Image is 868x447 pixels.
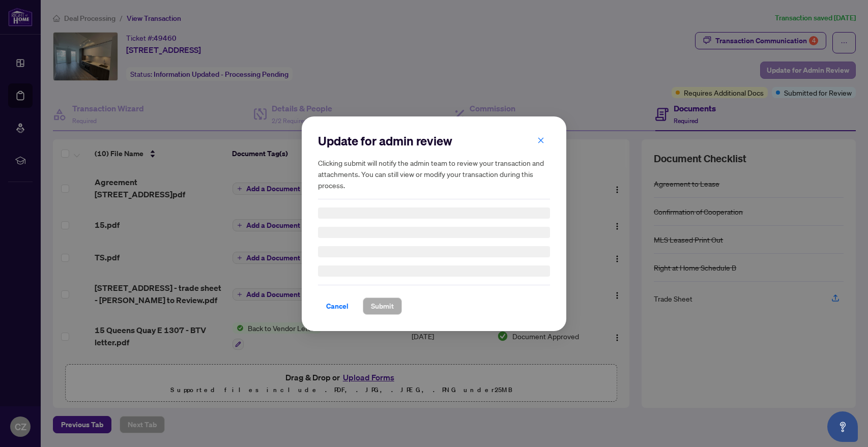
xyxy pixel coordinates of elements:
button: Submit [363,297,402,315]
h2: Update for admin review [318,133,550,149]
button: Open asap [827,411,858,442]
button: Cancel [318,297,357,315]
h5: Clicking submit will notify the admin team to review your transaction and attachments. You can st... [318,157,550,191]
span: Cancel [326,298,349,314]
span: close [537,136,544,143]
